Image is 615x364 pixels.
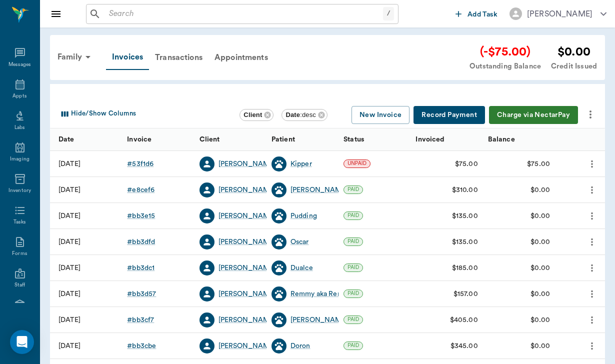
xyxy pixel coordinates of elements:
[58,125,74,153] div: Date
[218,263,276,273] div: [PERSON_NAME]
[530,315,550,325] div: $0.00
[58,211,80,221] div: 05/28/25
[14,281,25,289] div: Staff
[285,111,316,118] span: : desc
[344,238,362,245] span: PAID
[584,207,600,224] button: more
[127,159,153,169] a: #53f1d6
[106,45,149,70] div: Invoices
[290,341,310,351] a: Doron
[290,159,312,169] div: Kipper
[452,237,478,247] div: $135.00
[13,218,26,226] div: Tasks
[8,187,31,194] div: Inventory
[199,125,220,153] div: Client
[344,316,362,323] span: PAID
[290,263,313,273] a: Dualce
[127,263,154,273] a: #bb3dc1
[530,289,550,299] div: $0.00
[584,311,600,328] button: more
[344,160,370,167] span: UNPAID
[452,211,478,221] div: $135.00
[218,289,276,299] a: [PERSON_NAME]
[290,185,348,195] a: [PERSON_NAME]
[290,237,309,247] a: Oscar
[351,106,409,124] button: New Invoice
[530,211,550,221] div: $0.00
[344,342,362,349] span: PAID
[415,125,444,153] div: Invoiced
[530,341,550,351] div: $0.00
[218,185,276,195] a: [PERSON_NAME]
[392,132,406,146] button: Sort
[10,330,34,354] div: Open Intercom Messenger
[127,315,154,325] div: # bb3cf7
[344,212,362,219] span: PAID
[218,237,276,247] a: [PERSON_NAME]
[127,289,156,299] div: # bb3d57
[122,128,194,151] div: Invoice
[451,4,501,23] button: Add Task
[271,125,295,153] div: Patient
[584,259,600,276] button: more
[455,159,478,169] div: $75.00
[208,45,274,69] a: Appointments
[452,263,478,273] div: $185.00
[127,211,155,221] a: #bb3e15
[290,289,364,299] a: Remmy aka Remington
[176,132,190,146] button: Sort
[488,125,515,153] div: Balance
[127,289,156,299] a: #bb3d57
[584,233,600,250] button: more
[218,315,276,325] a: [PERSON_NAME]
[344,290,362,297] span: PAID
[537,132,551,146] button: Sort
[127,315,154,325] a: #bb3cf7
[530,237,550,247] div: $0.00
[469,43,541,61] div: (-$75.00)
[530,185,550,195] div: $0.00
[584,337,600,354] button: more
[465,132,479,146] button: Sort
[290,211,317,221] a: Pudding
[218,159,276,169] a: [PERSON_NAME]
[383,7,394,20] div: /
[127,185,154,195] div: # e8cef6
[58,341,80,351] div: 05/28/25
[582,106,599,123] button: more
[58,185,80,195] div: 10/07/25
[343,125,364,153] div: Status
[338,128,410,151] div: Status
[56,106,138,122] button: Select columns
[290,315,348,325] a: [PERSON_NAME]
[8,61,31,68] div: Messages
[127,341,156,351] div: # bb3cbe
[320,132,334,146] button: Sort
[489,106,578,124] button: Charge via NectarPay
[483,128,555,151] div: Balance
[239,109,273,121] div: Client
[105,7,383,21] input: Search
[344,186,362,193] span: PAID
[344,264,362,271] span: PAID
[281,109,327,121] div: Date:desc
[58,289,80,299] div: 05/28/25
[58,263,80,273] div: 05/28/25
[127,263,154,273] div: # bb3dc1
[58,315,80,325] div: 05/28/25
[51,45,100,69] div: Family
[266,128,338,151] div: Patient
[584,181,600,198] button: more
[501,4,614,23] button: [PERSON_NAME]
[410,128,482,151] div: Invoiced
